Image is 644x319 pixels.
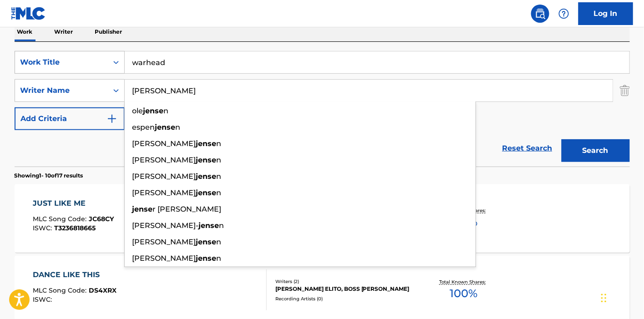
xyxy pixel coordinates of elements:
strong: jense [143,106,164,115]
button: Add Criteria [15,107,125,130]
div: JUST LIKE ME [33,198,114,209]
p: Writer [52,22,76,41]
span: 100 % [450,285,478,302]
div: Recording Artists ( 0 ) [275,295,413,302]
div: Writer Name [20,85,102,96]
strong: jense [155,123,176,132]
div: Drag [601,284,607,312]
span: [PERSON_NAME] [132,238,196,246]
strong: jense [196,156,217,164]
span: ISWC : [33,295,54,304]
span: [PERSON_NAME] [132,156,196,164]
span: DS4XRX [89,286,117,294]
span: [PERSON_NAME]- [132,221,199,230]
span: n [164,106,169,115]
span: MLC Song Code : [33,286,89,294]
span: JC68CY [89,215,114,223]
a: JUST LIKE MEMLC Song Code:JC68CYISWC:T3236818665Writers (12)[PERSON_NAME], [PERSON_NAME] [PERSON_... [15,184,630,253]
button: Search [562,139,630,162]
span: [PERSON_NAME] [132,172,196,181]
img: search [535,8,546,19]
iframe: Chat Widget [598,275,644,319]
strong: jense [196,139,217,148]
span: n [217,254,222,263]
img: help [558,8,569,19]
a: Public Search [531,5,549,23]
span: n [219,221,224,230]
span: ISWC : [33,224,54,232]
img: MLC Logo [11,7,46,20]
img: Delete Criterion [620,79,630,102]
span: r [PERSON_NAME] [153,205,222,213]
strong: jense [196,188,217,197]
strong: jense [132,205,153,213]
span: n [217,172,222,181]
div: Work Title [20,57,102,68]
span: espen [132,123,155,132]
span: n [217,156,222,164]
p: Work [15,22,35,41]
span: n [176,123,181,132]
strong: jense [199,221,219,230]
div: Help [555,5,573,23]
span: T3236818665 [54,224,96,232]
div: [PERSON_NAME] ELITO, BOSS [PERSON_NAME] [275,285,413,293]
span: n [217,139,222,148]
span: [PERSON_NAME] [132,139,196,148]
span: ole [132,106,143,115]
span: n [217,188,222,197]
p: Publisher [92,22,125,41]
a: Log In [578,2,633,25]
span: MLC Song Code : [33,215,89,223]
p: Total Known Shares: [440,278,488,285]
form: Search Form [15,51,630,167]
div: Writers ( 2 ) [275,278,413,285]
p: Showing 1 - 10 of 17 results [15,172,83,180]
strong: jense [196,172,217,181]
span: n [217,238,222,246]
span: [PERSON_NAME] [132,188,196,197]
a: Reset Search [498,138,557,158]
strong: jense [196,238,217,246]
span: [PERSON_NAME] [132,254,196,263]
img: 9d2ae6d4665cec9f34b9.svg [106,113,117,124]
strong: jense [196,254,217,263]
div: DANCE LIKE THIS [33,269,117,280]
